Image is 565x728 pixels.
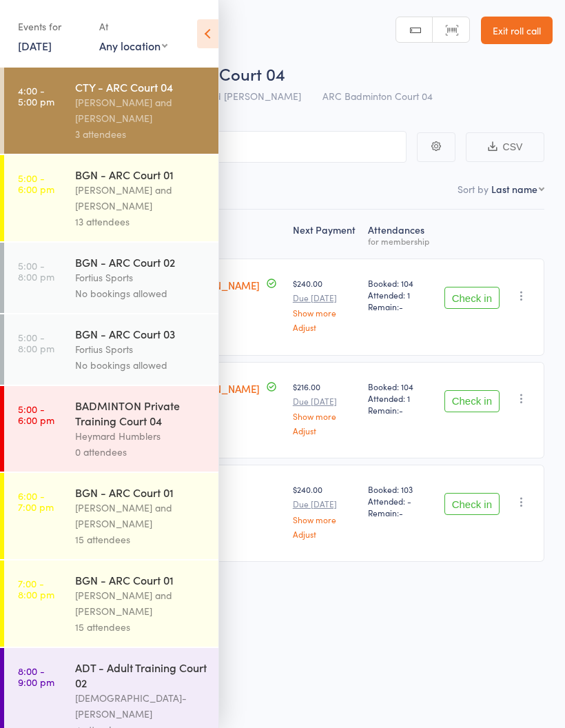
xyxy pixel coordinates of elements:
small: Due [DATE] [293,396,357,406]
time: 8:00 - 9:00 pm [18,665,54,687]
span: Attended: - [368,495,431,507]
div: BGN - ARC Court 01 [75,167,207,182]
div: $240.00 [293,277,357,332]
div: 13 attendees [75,214,207,230]
div: Atten­dances [362,216,436,252]
div: BGN - ARC Court 03 [75,326,207,341]
div: BGN - ARC Court 02 [75,254,207,270]
span: Booked: 103 [368,483,431,495]
a: 5:00 -6:00 pmBADMINTON Private Training Court 04Heymard Humblers0 attendees [4,386,218,472]
div: 0 attendees [75,444,207,460]
time: 7:00 - 8:00 pm [18,578,54,600]
small: Due [DATE] [293,499,357,509]
button: Check in [444,287,500,309]
div: 15 attendees [75,619,207,635]
button: Check in [444,390,500,412]
div: Fortius Sports [75,270,207,285]
div: Heymard Humblers [75,428,207,444]
a: Adjust [293,529,357,538]
a: Show more [293,515,357,524]
div: [PERSON_NAME] and [PERSON_NAME] [75,94,207,126]
span: Attended: 1 [368,392,431,404]
div: for membership [368,236,431,245]
div: Last name [491,182,537,196]
span: Attended: 1 [368,289,431,301]
a: Show more [293,412,357,421]
div: 3 attendees [75,126,207,142]
div: At [99,15,167,38]
div: [PERSON_NAME] and [PERSON_NAME] [75,500,207,532]
div: [PERSON_NAME] and [PERSON_NAME] [75,587,207,619]
a: 6:00 -7:00 pmBGN - ARC Court 01[PERSON_NAME] and [PERSON_NAME]15 attendees [4,473,218,559]
span: - [399,404,403,416]
div: Events for [18,15,85,38]
div: $216.00 [293,381,357,435]
time: 4:00 - 5:00 pm [18,85,54,107]
span: Remain: [368,301,431,312]
div: Next Payment [287,216,362,252]
div: BGN - ARC Court 01 [75,572,207,587]
a: 5:00 -8:00 pmBGN - ARC Court 03Fortius SportsNo bookings allowed [4,314,218,385]
button: CSV [466,132,544,162]
a: 7:00 -8:00 pmBGN - ARC Court 01[PERSON_NAME] and [PERSON_NAME]15 attendees [4,560,218,647]
time: 5:00 - 8:00 pm [18,332,54,354]
span: Booked: 104 [368,277,431,289]
span: Remain: [368,507,431,518]
a: Exit roll call [481,17,553,44]
button: Check in [444,493,500,515]
div: BGN - ARC Court 01 [75,485,207,500]
time: 5:00 - 8:00 pm [18,260,54,282]
div: 15 attendees [75,532,207,547]
time: 6:00 - 7:00 pm [18,490,54,512]
span: - [399,507,403,518]
label: Sort by [458,182,489,196]
div: [DEMOGRAPHIC_DATA]-[PERSON_NAME] [75,690,207,722]
div: No bookings allowed [75,357,207,373]
a: [PERSON_NAME] [PERSON_NAME] [94,381,260,396]
a: Adjust [293,426,357,435]
div: Fortius Sports [75,341,207,357]
div: $240.00 [293,483,357,538]
span: Booked: 104 [368,381,431,392]
div: No bookings allowed [75,285,207,301]
small: Due [DATE] [293,293,357,303]
a: [PERSON_NAME] [PERSON_NAME] [94,278,260,292]
a: 4:00 -5:00 pmCTY - ARC Court 04[PERSON_NAME] and [PERSON_NAME]3 attendees [4,68,218,154]
div: [PERSON_NAME] and [PERSON_NAME] [75,182,207,214]
div: Any location [99,38,167,53]
span: - [399,301,403,312]
span: Remain: [368,404,431,416]
a: Show more [293,308,357,317]
time: 5:00 - 6:00 pm [18,172,54,194]
div: CTY - ARC Court 04 [75,79,207,94]
time: 5:00 - 6:00 pm [18,403,54,425]
div: BADMINTON Private Training Court 04 [75,398,207,428]
a: 5:00 -8:00 pmBGN - ARC Court 02Fortius SportsNo bookings allowed [4,243,218,313]
a: 5:00 -6:00 pmBGN - ARC Court 01[PERSON_NAME] and [PERSON_NAME]13 attendees [4,155,218,241]
a: Adjust [293,323,357,332]
div: ADT - Adult Training Court 02 [75,660,207,690]
span: ARC Badminton Court 04 [322,89,433,103]
a: [DATE] [18,38,52,53]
